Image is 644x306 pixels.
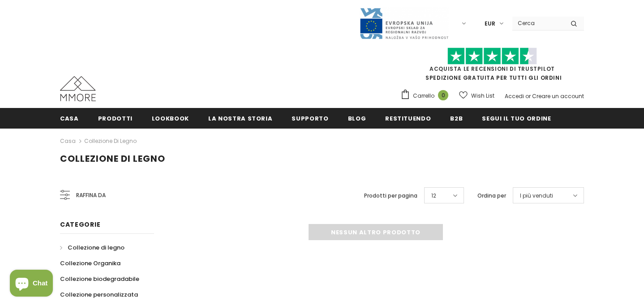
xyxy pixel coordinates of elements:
[208,114,272,123] span: La nostra storia
[485,19,495,28] span: EUR
[84,137,137,145] a: Collezione di legno
[60,255,120,271] a: Collezione Organika
[98,108,133,128] a: Prodotti
[7,270,56,299] inbox-online-store-chat: Shopify online store chat
[60,76,96,101] img: Casi MMORE
[429,65,555,73] a: Acquista le recensioni di TrustPilot
[60,271,139,287] a: Collezione biodegradabile
[60,240,125,255] a: Collezione di legno
[60,275,139,283] span: Collezione biodegradabile
[348,114,366,123] span: Blog
[292,114,328,123] span: supporto
[385,114,431,123] span: Restituendo
[60,287,138,302] a: Collezione personalizzata
[400,52,584,82] span: SPEDIZIONE GRATUITA PER TUTTI GLI ORDINI
[512,17,564,30] input: Search Site
[450,108,463,128] a: B2B
[520,191,553,200] span: I più venduti
[447,47,537,65] img: Fidati di Pilot Stars
[364,191,417,200] label: Prodotti per pagina
[477,191,506,200] label: Ordina per
[482,114,551,123] span: Segui il tuo ordine
[60,152,165,165] span: Collezione di legno
[471,91,494,100] span: Wish List
[348,108,366,128] a: Blog
[98,114,133,123] span: Prodotti
[505,92,524,100] a: Accedi
[385,108,431,128] a: Restituendo
[68,243,125,252] span: Collezione di legno
[450,114,463,123] span: B2B
[152,108,189,128] a: Lookbook
[292,108,328,128] a: supporto
[359,7,449,40] img: Javni Razpis
[438,90,448,100] span: 0
[459,88,494,103] a: Wish List
[400,89,453,103] a: Carrello 0
[208,108,272,128] a: La nostra storia
[60,220,100,229] span: Categorie
[359,19,449,27] a: Javni Razpis
[60,114,79,123] span: Casa
[152,114,189,123] span: Lookbook
[76,190,106,200] span: Raffina da
[413,91,434,100] span: Carrello
[60,136,76,147] a: Casa
[431,191,436,200] span: 12
[532,92,584,100] a: Creare un account
[60,290,138,299] span: Collezione personalizzata
[525,92,531,100] span: or
[60,108,79,128] a: Casa
[482,108,551,128] a: Segui il tuo ordine
[60,259,120,267] span: Collezione Organika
